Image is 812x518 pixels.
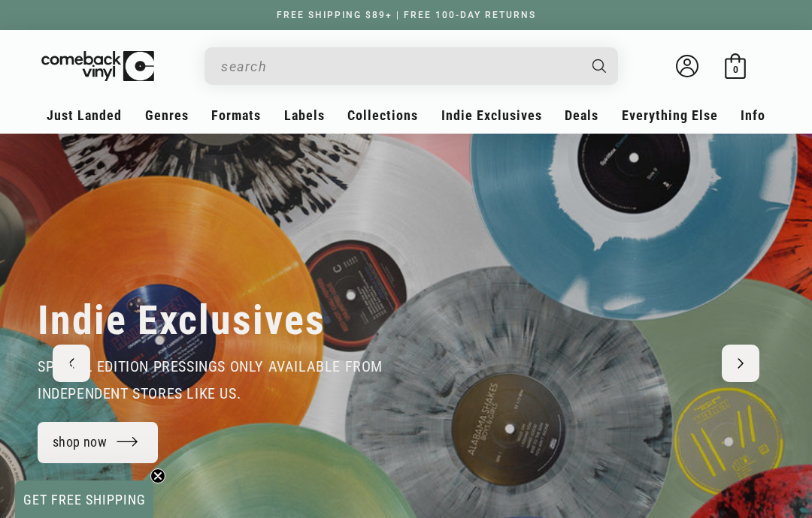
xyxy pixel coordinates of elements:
[565,107,598,123] span: Deals
[262,10,551,20] a: FREE SHIPPING $89+ | FREE 100-DAY RETURNS
[733,64,738,75] span: 0
[221,51,577,82] input: When autocomplete results are available use up and down arrows to review and enter to select
[441,107,542,123] span: Indie Exclusives
[23,492,146,507] span: GET FREE SHIPPING
[38,422,158,463] a: shop now
[284,107,325,123] span: Labels
[38,357,383,402] span: special edition pressings only available from independent stores like us.
[347,107,418,123] span: Collections
[622,107,718,123] span: Everything Else
[741,107,765,123] span: Info
[38,296,326,345] h2: Indie Exclusives
[145,107,189,123] span: Genres
[150,468,165,483] button: Close teaser
[580,47,620,85] button: Search
[211,107,261,123] span: Formats
[205,47,618,85] div: Search
[47,107,122,123] span: Just Landed
[15,480,153,518] div: GET FREE SHIPPINGClose teaser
